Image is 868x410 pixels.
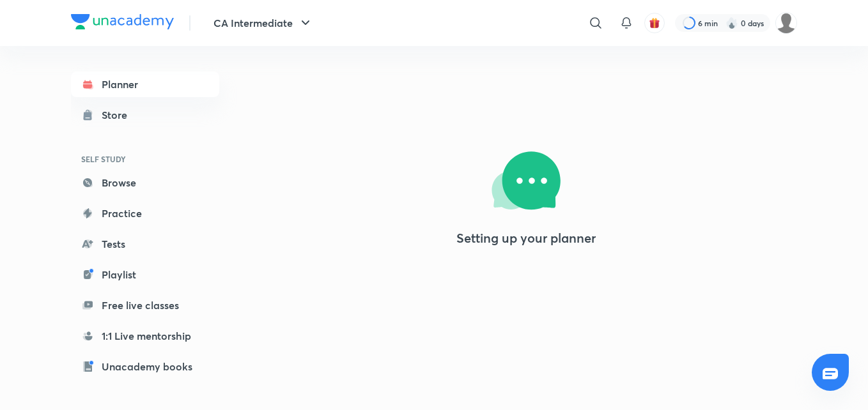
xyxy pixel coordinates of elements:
a: Unacademy books [71,354,219,379]
a: Planner [71,72,219,97]
a: Practice [71,201,219,226]
a: Store [71,102,219,128]
a: Playlist [71,262,219,287]
img: Company Logo [71,14,174,29]
button: CA Intermediate [206,10,321,36]
h6: SELF STUDY [71,148,219,170]
div: Store [102,107,135,123]
h4: Setting up your planner [456,231,596,246]
button: avatar [644,13,665,33]
a: Browse [71,170,219,195]
img: streak [725,17,738,29]
a: Company Logo [71,14,174,33]
img: avatar [649,17,660,29]
a: Free live classes [71,292,219,318]
img: Shikha kumari [775,12,797,34]
a: Tests [71,231,219,257]
a: 1:1 Live mentorship [71,323,219,349]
